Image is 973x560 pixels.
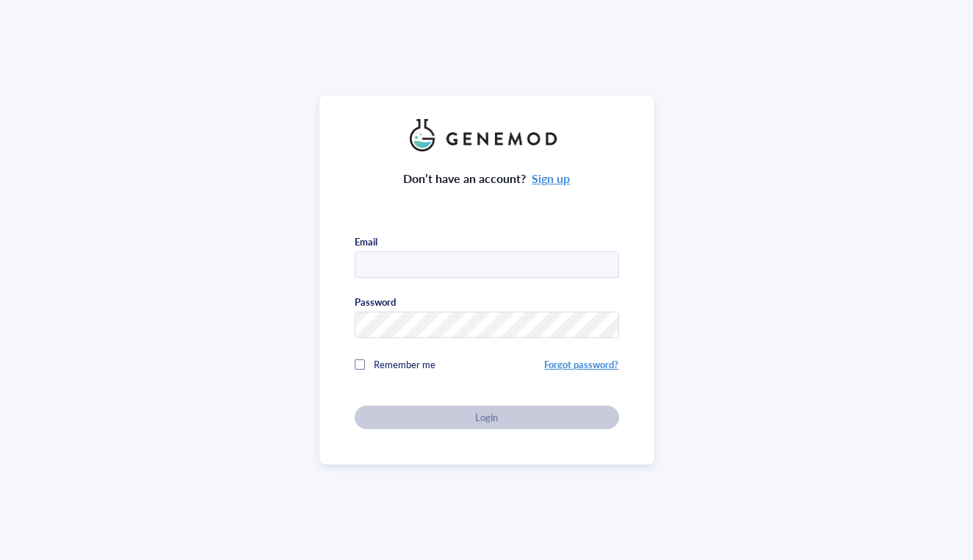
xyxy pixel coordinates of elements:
[355,235,377,248] div: Email
[410,119,564,151] img: genemod_logo_light-BcqUzbGq.png
[374,357,435,371] span: Remember me
[544,357,618,371] a: Forgot password?
[532,170,570,187] a: Sign up
[355,295,396,309] div: Password
[403,169,571,188] div: Don’t have an account?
